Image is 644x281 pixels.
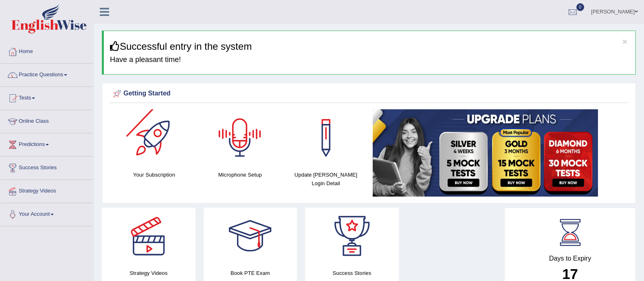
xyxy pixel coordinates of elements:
[622,37,627,46] button: ×
[373,109,598,197] img: small5.jpg
[102,269,196,277] h4: Strategy Videos
[0,110,93,131] a: Online Class
[287,170,365,188] h4: Update [PERSON_NAME] Login Detail
[110,41,629,52] h3: Successful entry in the system
[576,3,585,11] span: 0
[0,133,93,154] a: Predictions
[0,203,93,223] a: Your Account
[0,40,93,61] a: Home
[0,180,93,200] a: Strategy Videos
[0,157,93,177] a: Success Stories
[0,87,93,107] a: Tests
[0,64,93,84] a: Practice Questions
[110,56,629,64] h4: Have a pleasant time!
[201,170,279,179] h4: Microphone Setup
[514,255,626,262] h4: Days to Expiry
[111,88,626,100] div: Getting Started
[115,170,193,179] h4: Your Subscription
[204,269,297,277] h4: Book PTE Exam
[305,269,399,277] h4: Success Stories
